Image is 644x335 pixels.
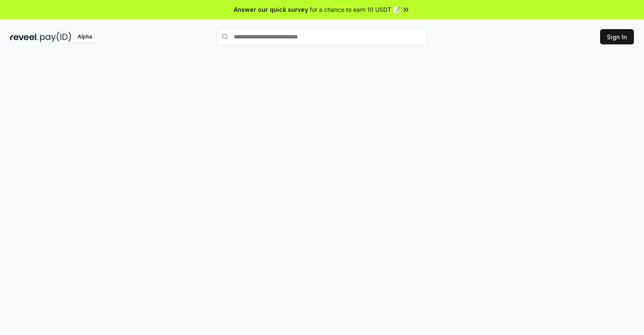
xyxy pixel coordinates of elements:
[234,5,308,14] span: Answer our quick survey
[310,5,400,14] span: for a chance to earn 10 USDT 📝
[10,32,38,42] img: reveel_dark
[40,32,71,42] img: pay_id
[73,32,97,42] div: Alpha
[600,29,634,44] button: Sign In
